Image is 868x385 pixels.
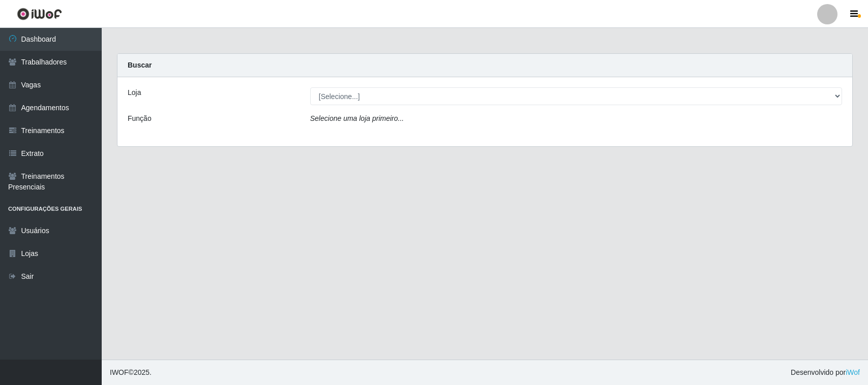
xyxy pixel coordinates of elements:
[128,87,141,98] label: Loja
[128,113,152,124] label: Função
[17,8,62,20] img: CoreUI Logo
[110,368,129,376] span: IWOF
[846,368,860,376] a: iWof
[110,367,152,378] span: © 2025 .
[791,367,860,378] span: Desenvolvido por
[128,61,152,69] strong: Buscar
[310,114,404,122] i: Selecione uma loja primeiro...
